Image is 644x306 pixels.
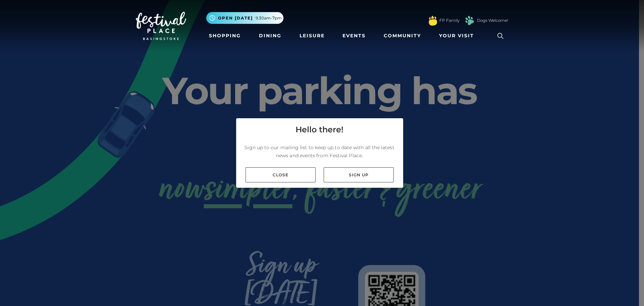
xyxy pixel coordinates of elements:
p: Sign up to our mailing list to keep up to date with all the latest news and events from Festival ... [241,143,398,160]
a: Dining [256,30,284,42]
a: FP Family [439,17,460,24]
a: Close [246,167,316,182]
a: Events [340,30,368,42]
h4: Hello there! [296,124,343,136]
a: Shopping [206,30,244,42]
span: Your Visit [439,32,474,39]
a: Community [381,30,424,42]
span: Open [DATE] [218,15,253,21]
a: Leisure [297,30,327,42]
a: Sign up [324,167,394,182]
a: Dogs Welcome! [477,17,508,24]
button: Open [DATE] 9.30am-7pm [206,12,283,24]
span: 9.30am-7pm [256,15,282,21]
img: Festival Place Logo [136,12,186,40]
a: Your Visit [436,30,480,42]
